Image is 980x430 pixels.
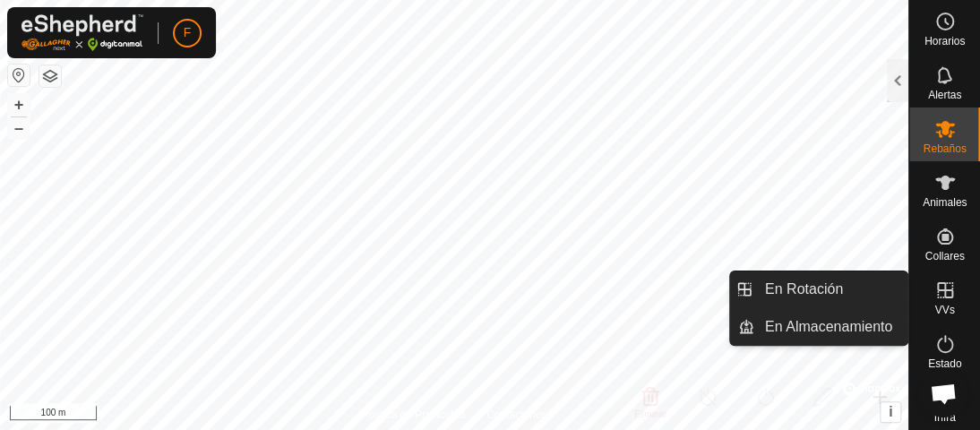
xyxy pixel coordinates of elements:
[934,305,954,315] span: VVs
[923,197,967,208] span: Animales
[881,402,900,422] button: i
[754,309,907,345] a: En Almacenamiento
[889,404,892,419] span: i
[730,271,907,307] li: En Rotación
[486,407,546,423] a: Contáctenos
[184,23,192,42] span: F
[8,94,30,116] button: +
[919,369,967,417] a: Chat abierto
[362,407,465,423] a: Política de Privacidad
[923,143,966,154] span: Rebaños
[765,316,892,338] span: En Almacenamiento
[8,64,30,86] button: Restablecer Mapa
[928,358,961,369] span: Estado
[754,271,907,307] a: En Rotación
[928,90,961,100] span: Alertas
[933,412,955,423] span: Infra
[924,251,964,262] span: Collares
[21,14,143,51] img: Logo Gallagher
[730,309,907,345] li: En Almacenamiento
[765,279,843,300] span: En Rotación
[8,117,30,139] button: –
[39,65,61,87] button: Capas del Mapa
[924,36,965,47] span: Horarios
